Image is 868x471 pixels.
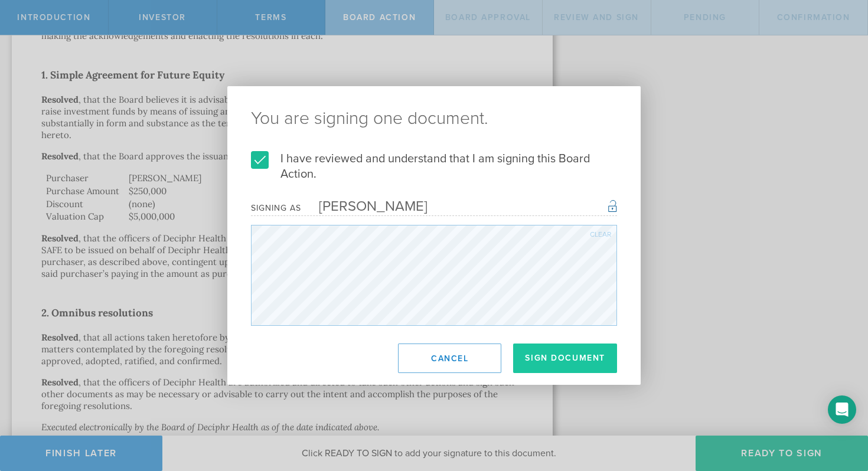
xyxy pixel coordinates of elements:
ng-pluralize: You are signing one document. [251,110,617,127]
div: [PERSON_NAME] [301,198,428,215]
button: Cancel [398,344,501,373]
label: I have reviewed and understand that I am signing this Board Action. [251,151,617,182]
div: Signing as [251,203,301,213]
div: Open Intercom Messenger [828,395,856,424]
button: Sign Document [513,344,617,373]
